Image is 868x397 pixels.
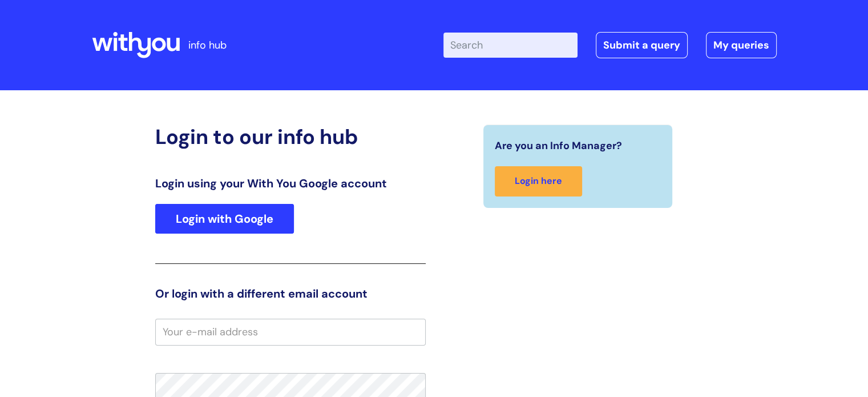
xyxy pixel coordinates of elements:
[155,177,426,190] h3: Login using your With You Google account
[155,125,426,149] h2: Login to our info hub
[495,166,582,197] a: Login here
[443,33,578,58] input: Search
[495,137,622,155] span: Are you an Info Manager?
[155,204,294,234] a: Login with Google
[155,287,426,300] h3: Or login with a different email account
[155,319,426,345] input: Your e-mail address
[706,32,777,58] a: My queries
[596,32,688,58] a: Submit a query
[188,36,227,54] p: info hub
